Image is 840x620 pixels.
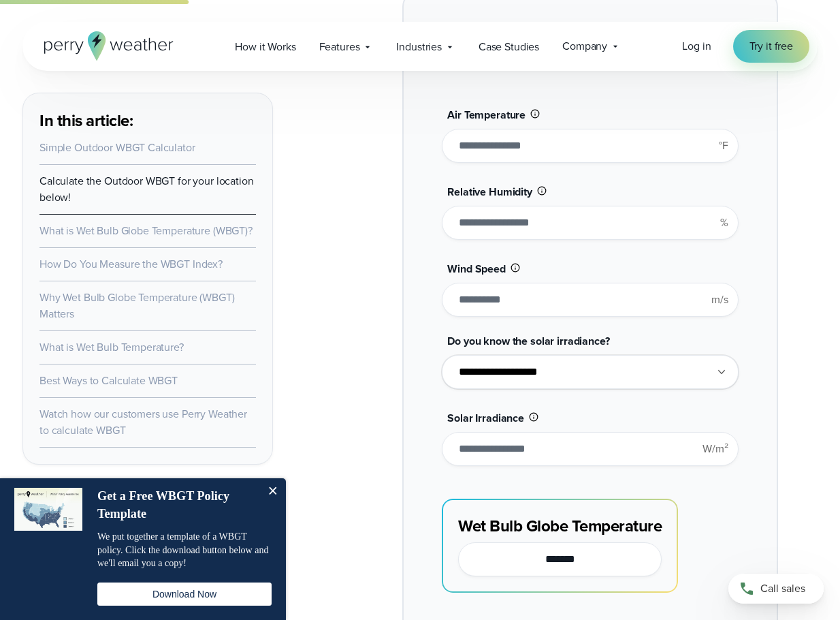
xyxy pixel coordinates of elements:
a: Log in [682,38,711,55]
a: What is Wet Bulb Temperature? [39,339,184,355]
span: Wind Speed [447,261,506,277]
a: Case Studies [467,33,551,61]
a: How Do You Measure the WBGT Index? [39,256,223,272]
h3: In this article: [39,110,256,131]
a: What is Wet Bulb Globe Temperature (WBGT)? [39,223,253,238]
span: Case Studies [479,39,539,55]
span: Air Temperature [447,107,526,123]
a: Why Wet Bulb Globe Temperature (WBGT) Matters [39,290,235,322]
span: Solar Irradiance [447,410,524,426]
span: Company [562,38,607,55]
a: Try it free [733,30,809,63]
a: How it Works [223,33,307,61]
a: Calculate the Outdoor WBGT for your location below! [39,173,254,205]
a: Call sales [728,574,824,604]
span: Do you know the solar irradiance? [447,333,609,349]
button: Close [259,478,286,506]
span: Features [319,39,360,55]
span: Call sales [760,580,805,597]
a: Simple Outdoor WBGT Calculator [39,140,195,155]
span: How it Works [235,39,295,55]
h4: Get a Free WBGT Policy Template [97,488,257,523]
span: Industries [396,39,442,55]
button: Download Now [97,583,272,606]
p: We put together a template of a WBGT policy. Click the download button below and we'll email you ... [97,530,272,570]
span: Try it free [749,38,793,55]
a: Watch how our customers use Perry Weather to calculate WBGT [39,406,247,438]
img: dialog featured image [14,488,82,531]
span: Relative Humidity [447,184,532,200]
a: Best Ways to Calculate WBGT [39,373,178,388]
